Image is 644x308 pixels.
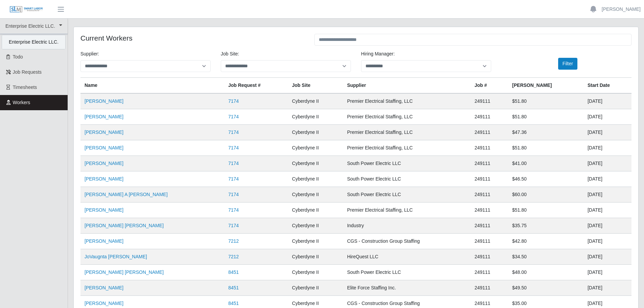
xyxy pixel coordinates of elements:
td: Cyberdyne II [288,93,343,109]
a: 8451 [228,301,239,306]
span: Todo [13,54,23,60]
a: [PERSON_NAME] [PERSON_NAME] [85,269,164,275]
td: 249111 [471,140,508,156]
a: 7212 [228,254,239,259]
td: [DATE] [583,249,631,265]
td: South Power Electric LLC [343,265,471,280]
a: 8451 [228,269,239,275]
td: Cyberdyne II [288,140,343,156]
h4: Current Workers [80,34,304,42]
td: South Power Electric LLC [343,171,471,187]
span: Workers [13,100,30,105]
td: Premier Electrical Staffing, LLC [343,140,471,156]
label: Supplier: [80,50,99,57]
td: 249111 [471,187,508,203]
td: [DATE] [583,93,631,109]
th: Start Date [583,78,631,94]
th: Job # [471,78,508,94]
td: 249111 [471,234,508,249]
a: 7174 [228,129,239,135]
td: 249111 [471,109,508,125]
label: Hiring Manager: [361,50,395,57]
td: $60.00 [508,187,583,203]
a: [PERSON_NAME] [85,238,123,244]
a: 7174 [228,98,239,104]
span: Job Requests [13,69,42,75]
td: $49.50 [508,280,583,296]
td: $48.00 [508,265,583,280]
td: CGS - Construction Group Staffing [343,234,471,249]
td: 249111 [471,171,508,187]
td: [DATE] [583,187,631,203]
td: [DATE] [583,203,631,218]
a: [PERSON_NAME] A [PERSON_NAME] [85,192,168,197]
td: Cyberdyne II [288,203,343,218]
td: 249111 [471,249,508,265]
a: [PERSON_NAME] [85,285,123,290]
td: [DATE] [583,218,631,234]
a: [PERSON_NAME] [85,98,123,104]
a: [PERSON_NAME] [602,6,641,13]
div: Enterprise Electric LLC. [2,35,65,49]
td: Elite Force Staffing Inc. [343,280,471,296]
td: Cyberdyne II [288,156,343,171]
td: $42.80 [508,234,583,249]
td: Premier Electrical Staffing, LLC [343,125,471,140]
img: SLM Logo [9,6,43,13]
th: Name [80,78,224,94]
a: [PERSON_NAME] [85,301,123,306]
span: Timesheets [13,85,37,90]
td: Cyberdyne II [288,234,343,249]
button: Filter [558,58,577,70]
a: 7212 [228,238,239,244]
a: 7174 [228,207,239,213]
td: Premier Electrical Staffing, LLC [343,109,471,125]
td: $46.50 [508,171,583,187]
a: 7174 [228,192,239,197]
td: 249111 [471,125,508,140]
label: job site: [221,50,239,57]
td: [DATE] [583,234,631,249]
td: [DATE] [583,125,631,140]
td: $51.80 [508,203,583,218]
th: job site [288,78,343,94]
td: 249111 [471,265,508,280]
th: [PERSON_NAME] [508,78,583,94]
td: [DATE] [583,156,631,171]
a: [PERSON_NAME] [PERSON_NAME] [85,223,164,228]
a: [PERSON_NAME] [85,161,123,166]
a: [PERSON_NAME] [85,176,123,182]
td: Cyberdyne II [288,125,343,140]
a: [PERSON_NAME] [85,145,123,150]
td: [DATE] [583,109,631,125]
a: 7174 [228,223,239,228]
td: Cyberdyne II [288,249,343,265]
td: $47.36 [508,125,583,140]
td: Cyberdyne II [288,171,343,187]
td: [DATE] [583,280,631,296]
td: $51.80 [508,109,583,125]
td: Cyberdyne II [288,218,343,234]
td: Premier Electrical Staffing, LLC [343,203,471,218]
td: $51.80 [508,93,583,109]
td: $34.50 [508,249,583,265]
td: $35.75 [508,218,583,234]
td: Cyberdyne II [288,109,343,125]
td: [DATE] [583,140,631,156]
td: 249111 [471,93,508,109]
a: [PERSON_NAME] [85,129,123,135]
td: Premier Electrical Staffing, LLC [343,93,471,109]
td: Industry [343,218,471,234]
td: 249111 [471,280,508,296]
td: [DATE] [583,171,631,187]
th: Supplier [343,78,471,94]
td: $41.00 [508,156,583,171]
a: [PERSON_NAME] [85,114,123,119]
td: 249111 [471,218,508,234]
td: Cyberdyne II [288,280,343,296]
a: [PERSON_NAME] [85,207,123,213]
td: [DATE] [583,265,631,280]
td: $51.80 [508,140,583,156]
a: 7174 [228,145,239,150]
a: 7174 [228,176,239,182]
